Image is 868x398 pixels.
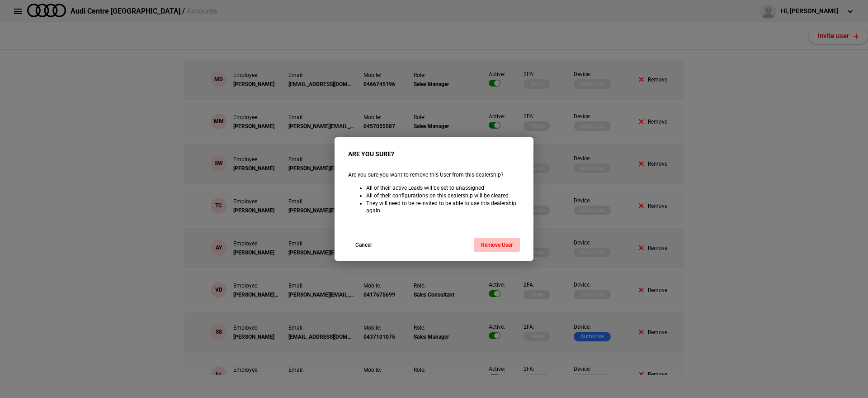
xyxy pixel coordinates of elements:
[366,184,520,192] li: All of their active Leads will be set to unassigned
[348,238,379,252] button: Cancel
[366,200,520,215] li: They will need to be re-invited to be able to use this dealership again
[366,192,520,200] li: All of their configurations on this dealership will be cleared
[348,151,520,158] h4: Are you sure?
[348,171,520,220] div: Are you sure you want to remove this User from this dealership?
[474,238,520,252] button: Remove User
